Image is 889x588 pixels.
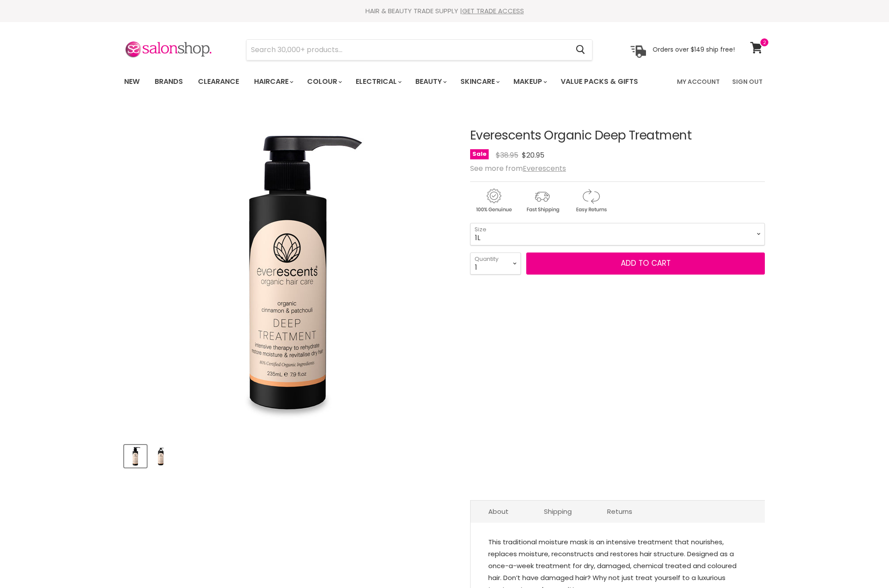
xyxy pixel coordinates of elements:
[113,7,776,15] div: HAIR & BEAUTY TRADE SUPPLY |
[246,39,593,60] form: Product
[567,187,614,214] img: returns.gif
[300,72,347,91] a: Colour
[191,72,246,91] a: Clearance
[554,72,645,91] a: Value Packs & Gifts
[118,72,146,91] a: New
[470,149,489,159] span: Sale
[589,501,650,522] a: Returns
[653,45,735,53] p: Orders over $149 ship free!
[470,253,521,275] select: Quantity
[409,72,452,91] a: Beauty
[349,72,407,91] a: Electrical
[470,163,566,173] span: See more from
[507,72,552,91] a: Makeup
[247,40,569,60] input: Search
[113,69,776,94] nav: Main
[523,163,566,173] a: Everescents
[118,69,658,94] ul: Main menu
[124,445,147,467] button: Everescents Organic Deep Treatment
[526,501,589,522] a: Shipping
[148,72,190,91] a: Brands
[470,129,765,143] h1: Everescents Organic Deep Treatment
[123,442,456,467] div: Product thumbnails
[150,446,171,467] img: Everescents Organic Deep Treatment
[519,187,566,214] img: shipping.gif
[522,150,544,160] span: $20.95
[569,40,592,60] button: Search
[149,445,172,467] button: Everescents Organic Deep Treatment
[124,107,454,437] div: Everescents Organic Deep Treatment image. Click or Scroll to Zoom.
[454,72,505,91] a: Skincare
[125,446,146,467] img: Everescents Organic Deep Treatment
[672,72,725,91] a: My Account
[470,187,517,214] img: genuine.gif
[526,253,765,275] button: Add to cart
[496,150,518,160] span: $38.95
[462,6,524,15] a: GET TRADE ACCESS
[134,117,444,426] img: Everescents Organic Deep Treatment
[247,72,299,91] a: Haircare
[471,501,526,522] a: About
[727,72,768,91] a: Sign Out
[621,258,671,268] span: Add to cart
